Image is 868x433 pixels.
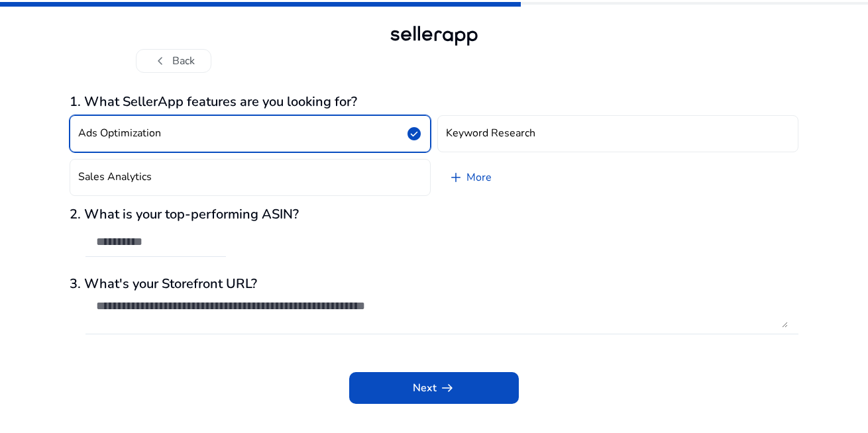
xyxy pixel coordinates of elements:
span: check_circle [406,126,422,142]
span: Next [413,380,455,396]
button: Sales Analytics [70,159,431,196]
span: chevron_left [152,53,168,69]
button: Ads Optimizationcheck_circle [70,115,431,152]
h4: Sales Analytics [78,171,152,183]
h4: Ads Optimization [78,127,161,140]
a: More [437,159,502,196]
h3: 2. What is your top-performing ASIN? [70,207,798,222]
button: Keyword Research [437,115,798,152]
h3: 3. What's your Storefront URL? [70,276,798,292]
span: arrow_right_alt [439,380,455,396]
span: add [448,169,464,185]
h4: Keyword Research [446,127,535,140]
button: Nextarrow_right_alt [349,372,519,404]
h3: 1. What SellerApp features are you looking for? [70,94,798,110]
button: chevron_leftBack [136,49,211,73]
